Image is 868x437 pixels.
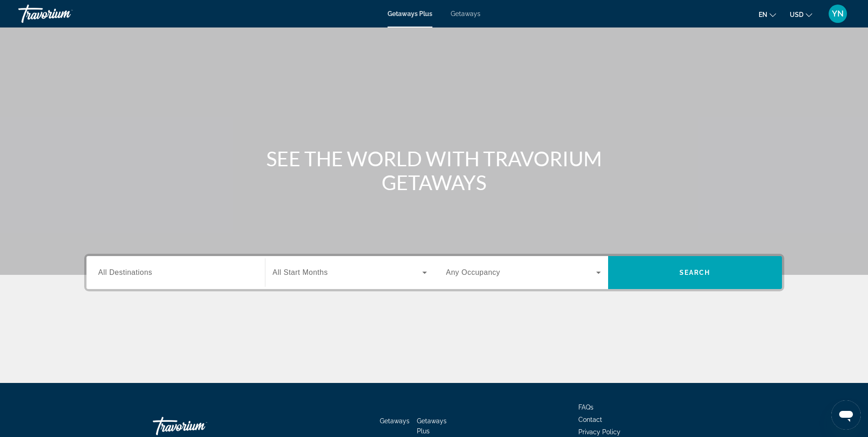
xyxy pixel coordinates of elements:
a: Contact [578,416,602,423]
span: YN [832,9,844,18]
div: Search widget [86,256,782,289]
h1: SEE THE WORLD WITH TRAVORIUM GETAWAYS [263,147,606,194]
a: Travorium [18,2,110,26]
iframe: Button to launch messaging window [831,400,861,430]
a: Privacy Policy [578,428,620,436]
span: Search [679,269,711,276]
a: Getaways Plus [417,417,447,435]
span: All Start Months [273,268,328,276]
button: Search [608,256,782,289]
span: All Destinations [98,268,152,276]
a: Getaways Plus [388,10,432,17]
span: en [759,11,767,18]
span: Any Occupancy [446,268,501,276]
a: Getaways [451,10,480,17]
span: USD [790,11,803,18]
button: Change language [759,8,776,21]
button: Change currency [790,8,812,21]
a: Getaways [380,417,410,425]
button: User Menu [826,4,850,23]
a: FAQs [578,404,593,411]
